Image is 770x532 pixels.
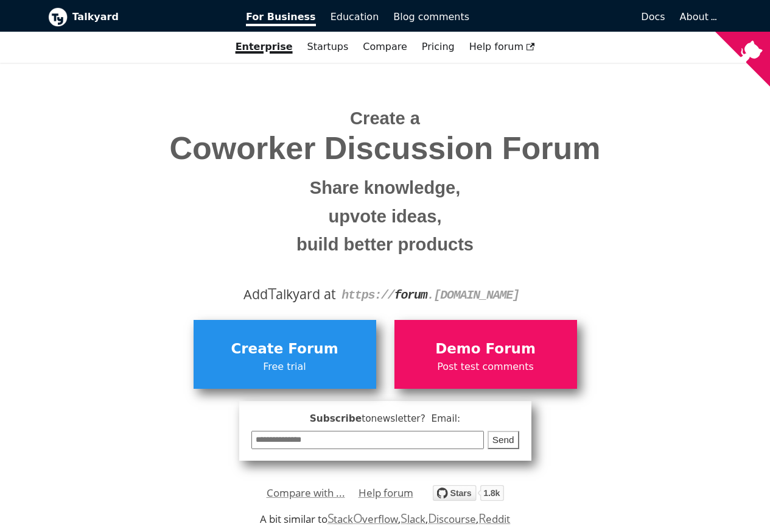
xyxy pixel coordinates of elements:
div: Add alkyard at [57,284,713,305]
span: R [478,509,486,527]
span: Free trial [200,359,370,375]
span: For Business [246,11,316,26]
strong: forum [394,288,427,302]
a: Reddit [478,512,510,526]
span: D [428,509,437,527]
a: Pricing [415,37,462,57]
span: Help forum [469,41,535,52]
a: Blog comments [386,7,477,27]
code: https:// . [DOMAIN_NAME] [341,288,519,302]
span: Create a [350,108,420,128]
a: About [680,11,715,23]
a: Help forum [462,37,542,57]
img: talkyard.svg [433,485,504,501]
a: Enterprise [228,37,300,57]
a: Discourse [428,512,476,526]
a: Star debiki/talkyard on GitHub [433,487,504,505]
span: Subscribe [251,411,519,427]
a: Help forum [359,484,413,502]
a: StackOverflow [327,512,399,526]
small: upvote ideas, [57,202,713,231]
span: Demo Forum [401,338,571,361]
b: Talkyard [72,9,229,25]
span: Create Forum [200,338,370,361]
span: S [401,509,407,527]
a: Startups [300,37,356,57]
span: Education [331,11,379,23]
img: Talkyard logo [48,7,68,27]
span: S [327,509,334,527]
a: Slack [401,512,425,526]
a: Create ForumFree trial [194,320,376,388]
span: to newsletter ? Email: [362,413,460,424]
span: Post test comments [401,359,571,375]
span: T [268,282,276,304]
a: Demo ForumPost test comments [394,320,577,388]
a: Talkyard logoTalkyard [48,7,229,27]
small: build better products [57,230,713,259]
small: Share knowledge, [57,174,713,202]
span: O [353,509,363,527]
span: Coworker Discussion Forum [57,131,713,166]
a: Compare [363,41,407,52]
a: Education [323,7,387,27]
a: Docs [477,7,673,27]
a: Compare with ... [267,484,345,502]
a: For Business [239,7,323,27]
span: Blog comments [393,11,469,23]
span: Docs [641,11,665,23]
button: Send [488,431,519,450]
